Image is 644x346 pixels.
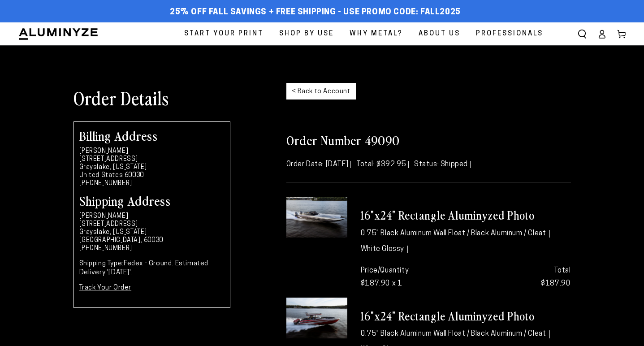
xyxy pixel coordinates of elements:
[79,164,225,172] li: Grayslake, [US_STATE]
[472,264,571,290] p: $187.90
[361,208,571,223] h3: 16"x24" Rectangle Aluminyzed Photo
[79,229,225,237] li: Grayslake, [US_STATE]
[286,132,571,148] h2: Order Number 49090
[79,180,225,188] li: [PHONE_NUMBER]
[286,161,351,168] span: Order Date: [DATE]
[177,22,270,45] a: Start Your Print
[361,230,550,238] li: 0.75" Black Aluminum Wall Float / Black Aluminum / Cleat
[79,129,225,142] h2: Billing Address
[554,267,571,274] strong: Total
[286,298,347,338] img: 16"x24" Rectangle White Glossy Aluminyzed Photo - 0.75" Aluminum Wall Float (Black) / Cleat
[286,83,356,99] a: < Back to Account
[18,27,99,41] img: Aluminyze
[184,28,264,40] span: Start Your Print
[79,194,225,207] h2: Shipping Address
[79,148,129,155] strong: [PERSON_NAME]
[79,245,225,253] li: [PHONE_NUMBER]
[572,24,592,44] summary: Search our site
[79,213,129,220] strong: [PERSON_NAME]
[361,264,459,290] p: Price/Quantity $187.90 x 1
[79,172,225,180] li: United States 60030
[79,221,225,229] li: [STREET_ADDRESS]
[469,22,550,45] a: Professionals
[79,156,225,164] li: [STREET_ADDRESS]
[79,285,132,291] a: Track Your Order
[343,22,410,45] a: Why Metal?
[412,22,467,45] a: About Us
[356,161,409,168] span: Total: $392.95
[361,246,408,254] li: White Glossy
[350,28,403,40] span: Why Metal?
[170,8,461,17] span: 25% off FALL Savings + Free Shipping - Use Promo Code: FALL2025
[476,28,543,40] span: Professionals
[414,161,471,168] span: Status: Shipped
[361,330,550,338] li: 0.75" Black Aluminum Wall Float / Black Aluminum / Cleat
[286,197,347,238] img: 16"x24" Rectangle White Glossy Aluminyzed Photo - 0.75" Aluminum Wall Float (Black) / Cleat
[279,28,334,40] span: Shop By Use
[272,22,341,45] a: Shop By Use
[79,260,124,267] strong: Shipping Type:
[73,86,273,109] h1: Order Details
[79,237,225,245] li: [GEOGRAPHIC_DATA], 60030
[79,259,225,277] p: Fedex - Ground. Estimated Delivery '[DATE]',
[419,28,460,40] span: About Us
[361,309,571,324] h3: 16"x24" Rectangle Aluminyzed Photo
